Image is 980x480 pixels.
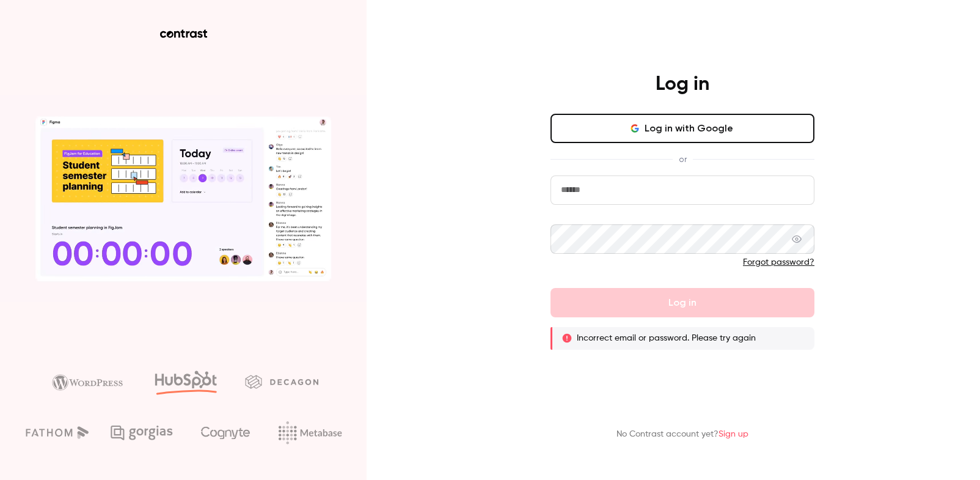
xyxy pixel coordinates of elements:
[245,375,318,388] img: decagon
[616,428,748,441] p: No Contrast account yet?
[656,72,709,97] h4: Log in
[550,114,814,143] button: Log in with Google
[743,258,814,267] a: Forgot password?
[719,430,748,438] a: Sign up
[577,332,756,344] p: Incorrect email or password. Please try again
[673,153,693,166] span: or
